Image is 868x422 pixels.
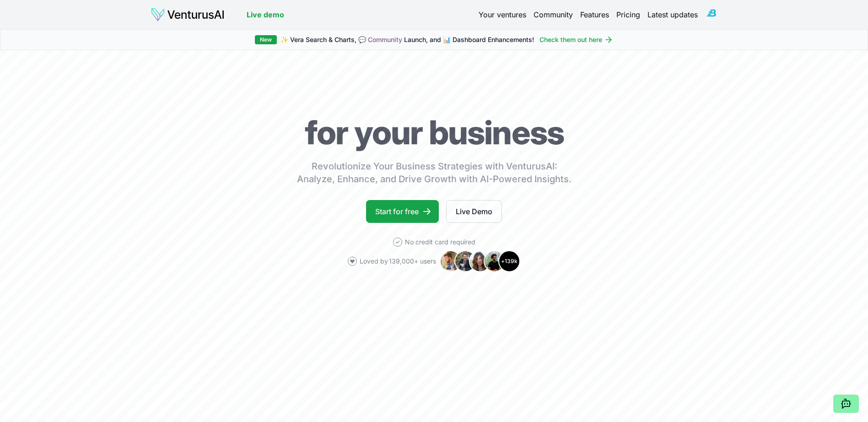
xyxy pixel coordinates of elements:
[469,250,491,272] img: Avatar 3
[366,200,439,223] a: Start for free
[454,250,476,272] img: Avatar 2
[446,200,502,223] a: Live Demo
[580,9,609,20] a: Features
[479,9,526,20] a: Your ventures
[368,36,402,43] a: Community
[151,7,225,22] img: logo
[704,7,719,22] img: ACg8ocIMBmXVzd-K-tLaDh5q8NfzRXIvzpdDYZ3i8_Y_pYDqqxfKakA=s96-c
[280,35,534,44] span: ✨ Vera Search & Charts, 💬 Launch, and 📊 Dashboard Enhancements!
[534,9,573,20] a: Community
[440,250,462,272] img: Avatar 1
[616,9,640,20] a: Pricing
[484,250,506,272] img: Avatar 4
[247,9,284,20] a: Live demo
[255,35,277,44] div: New
[647,9,698,20] a: Latest updates
[539,35,613,44] a: Check them out here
